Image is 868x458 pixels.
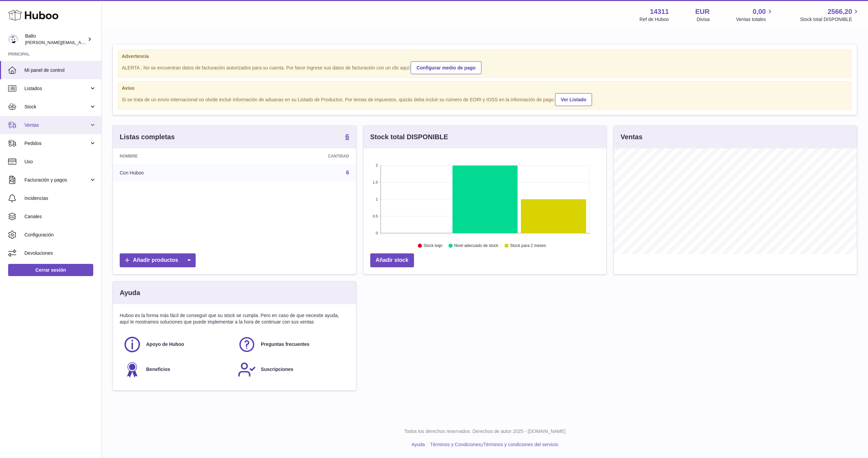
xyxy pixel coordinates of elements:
[428,441,558,448] li: y
[120,132,175,142] h3: Listas completas
[146,341,184,348] span: Apoyo de Huboo
[736,16,774,23] span: Ventas totales
[346,133,349,140] strong: 6
[373,214,378,218] text: 0.5
[620,132,642,142] h3: Ventas
[24,104,89,110] span: Stock
[24,159,96,165] span: Uso
[8,264,93,276] a: Cerrar sesión
[697,16,710,23] div: Divisa
[454,244,499,248] text: Nivel adecuado de stock
[24,67,96,74] span: Mi panel de control
[412,442,425,447] a: Ayuda
[238,360,346,379] a: Suscripciones
[24,140,89,147] span: Pedidos
[120,288,140,297] h3: Ayuda
[122,85,848,91] strong: Aviso
[113,164,239,182] td: Con Huboo
[239,148,356,164] th: Cantidad
[24,195,96,202] span: Incidencias
[123,335,231,354] a: Apoyo de Huboo
[430,442,481,447] a: Términos y Condiciones
[370,132,448,142] h3: Stock total DISPONIBLE
[650,7,669,16] strong: 14311
[370,253,414,267] a: Añadir stock
[24,85,89,92] span: Listados
[113,148,239,164] th: Nombre
[510,244,546,248] text: Stock para 2 meses
[555,93,592,106] a: Ver Listado
[8,34,18,44] img: dani@balto.fr
[800,16,860,23] span: Stock total DISPONIBLE
[411,61,481,74] a: Configurar medio de pago
[695,7,710,16] strong: EUR
[120,312,349,325] p: Huboo es la forma más fácil de conseguir que su stock se cumpla. Pero en caso de que necesite ayu...
[373,180,378,184] text: 1.5
[376,163,378,167] text: 2
[376,197,378,201] text: 1
[800,7,860,23] a: 2566,20 Stock total DISPONIBLE
[828,7,852,16] span: 2566,20
[24,232,96,238] span: Configuración
[25,33,86,46] div: Balto
[639,16,669,23] div: Ref de Huboo
[122,53,848,60] strong: Advertencia
[423,244,442,248] text: Stock bajo
[483,442,558,447] a: Términos y condiciones del servicio
[24,250,96,256] span: Devoluciones
[346,133,349,141] a: 6
[24,122,89,128] span: Ventas
[753,7,766,16] span: 0,00
[261,366,293,373] span: Suscripciones
[122,60,848,74] div: ALERTA : No se encuentran datos de facturación autorizados para su cuenta. Por favor ingrese sus ...
[376,231,378,235] text: 0
[736,7,774,23] a: 0,00 Ventas totales
[261,341,309,348] span: Preguntas frecuentes
[146,366,170,373] span: Beneficios
[25,40,136,45] span: [PERSON_NAME][EMAIL_ADDRESS][DOMAIN_NAME]
[24,177,89,183] span: Facturación y pagos
[123,360,231,379] a: Beneficios
[120,253,196,267] a: Añadir productos
[122,92,848,106] div: Si se trata de un envío internacional no olvide incluir información de aduanas en su Listado de P...
[238,335,346,354] a: Preguntas frecuentes
[24,213,96,220] span: Canales
[346,170,349,175] a: 6
[107,428,863,435] p: Todos los derechos reservados. Derechos de autor 2025 - [DOMAIN_NAME]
